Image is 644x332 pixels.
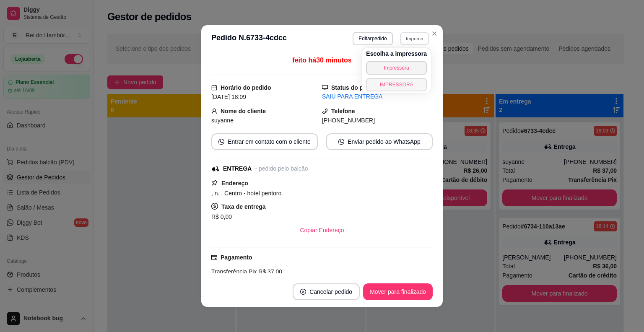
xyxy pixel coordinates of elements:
[257,268,282,275] span: R$ 37,00
[211,93,246,100] span: [DATE] 18:09
[331,84,379,91] strong: Status do pedido
[223,164,252,173] div: ENTREGA
[221,180,248,187] strong: Endereço
[218,139,224,145] span: whats-app
[211,108,217,114] span: user
[211,254,217,260] span: credit-card
[322,92,433,101] div: SAIU PARA ENTREGA
[366,49,427,58] h4: Escolha a impressora
[366,61,427,75] button: Impressora
[211,179,218,186] span: pushpin
[322,108,328,114] span: phone
[293,283,360,300] button: close-circleCancelar pedido
[322,85,328,91] span: desktop
[211,32,287,45] h3: Pedido N. 6733-4cdcc
[322,117,375,124] span: [PHONE_NUMBER]
[221,84,271,91] strong: Horário do pedido
[211,190,281,197] span: , n. , Centro - hotel peritoro
[292,57,351,64] span: feito há 30 minutos
[300,289,306,295] span: close-circle
[366,78,427,91] button: IMPRESSORA
[211,203,218,210] span: dollar
[331,108,355,114] strong: Telefone
[221,108,266,114] strong: Nome do cliente
[255,164,308,173] div: - pedido pelo balcão
[221,254,252,261] strong: Pagamento
[353,32,392,45] button: Editarpedido
[211,268,257,275] span: Transferência Pix
[221,203,266,210] strong: Taxa de entrega
[400,32,429,45] button: Imprimir
[211,117,234,124] span: suyanne
[293,222,351,239] button: Copiar Endereço
[211,213,232,220] span: R$ 0,00
[428,27,441,40] button: Close
[338,139,344,145] span: whats-app
[211,85,217,91] span: calendar
[363,283,433,300] button: Mover para finalizado
[211,133,318,150] button: whats-appEntrar em contato com o cliente
[326,133,433,150] button: whats-appEnviar pedido ao WhatsApp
